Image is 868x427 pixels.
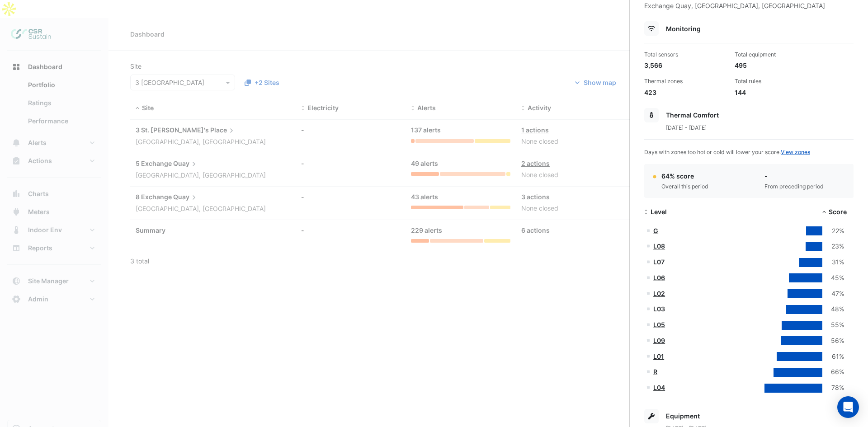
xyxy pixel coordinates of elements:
[822,383,844,393] div: 78%
[822,367,844,377] div: 66%
[666,124,707,131] span: [DATE] - [DATE]
[666,111,719,119] span: Thermal Comfort
[653,321,665,328] a: L05
[644,88,727,97] div: 423
[666,412,700,420] span: Equipment
[653,337,665,344] a: L09
[822,226,844,236] div: 22%
[653,227,658,235] a: G
[764,171,824,181] div: -
[653,258,665,266] a: L07
[653,274,665,282] a: L06
[822,304,844,314] div: 48%
[829,208,847,216] span: Score
[822,352,844,362] div: 61%
[666,25,701,33] span: Monitoring
[653,242,665,250] a: L08
[644,1,854,21] div: Exchange Quay, [GEOGRAPHIC_DATA], [GEOGRAPHIC_DATA]
[653,352,664,360] a: L01
[735,51,818,59] div: Total equipment
[653,290,665,297] a: L02
[735,77,818,85] div: Total rules
[837,396,859,418] div: Open Intercom Messenger
[822,320,844,330] div: 55%
[764,183,824,191] div: From preceding period
[822,257,844,267] div: 31%
[644,77,727,85] div: Thermal zones
[735,61,818,70] div: 495
[822,273,844,283] div: 45%
[644,61,727,70] div: 3,566
[644,149,810,155] span: Days with zones too hot or cold will lower your score.
[651,208,667,216] span: Level
[661,171,708,181] div: 64% score
[644,51,727,59] div: Total sensors
[822,336,844,346] div: 56%
[653,384,665,391] a: L04
[653,368,657,375] a: R
[822,289,844,299] div: 47%
[781,149,810,155] a: View zones
[735,88,818,97] div: 144
[661,183,708,191] div: Overall this period
[822,241,844,252] div: 23%
[653,305,665,313] a: L03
